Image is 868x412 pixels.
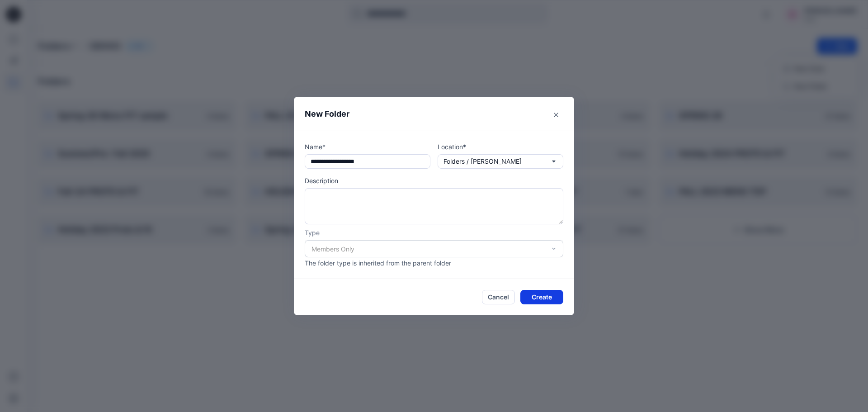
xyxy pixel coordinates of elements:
p: Folders / [PERSON_NAME] [443,156,522,166]
p: Name* [305,142,430,152]
button: Close [549,108,563,122]
button: Create [520,290,563,304]
button: Folders / [PERSON_NAME] [438,154,563,169]
p: The folder type is inherited from the parent folder [305,258,563,268]
header: New Folder [294,97,574,131]
p: Location* [438,142,563,152]
button: Cancel [482,290,515,304]
p: Description [305,176,563,185]
p: Type [305,228,563,237]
